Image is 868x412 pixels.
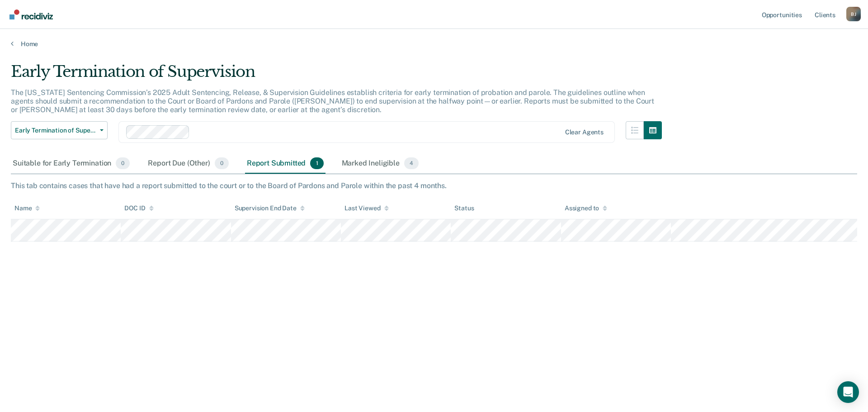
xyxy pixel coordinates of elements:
p: The [US_STATE] Sentencing Commission’s 2025 Adult Sentencing, Release, & Supervision Guidelines e... [11,88,654,114]
a: Home [11,40,857,48]
div: Suitable for Early Termination0 [11,154,132,174]
div: Report Submitted1 [245,154,325,174]
div: Supervision End Date [235,204,305,212]
button: Early Termination of Supervision [11,121,108,139]
span: 1 [310,157,323,169]
span: 4 [404,157,419,169]
div: This tab contains cases that have had a report submitted to the court or to the Board of Pardons ... [11,181,857,190]
span: 0 [215,157,229,169]
div: DOC ID [124,204,153,212]
div: Early Termination of Supervision [11,62,662,88]
img: Recidiviz [9,9,53,19]
div: Last Viewed [344,204,388,212]
div: Status [454,204,474,212]
div: Open Intercom Messenger [837,381,859,403]
div: Marked Ineligible4 [340,154,421,174]
button: Profile dropdown button [846,7,861,21]
span: 0 [116,157,130,169]
div: B J [846,7,861,21]
span: Early Termination of Supervision [15,127,96,134]
div: Report Due (Other)0 [146,154,230,174]
div: Clear agents [565,128,604,136]
div: Assigned to [565,204,607,212]
div: Name [14,204,40,212]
